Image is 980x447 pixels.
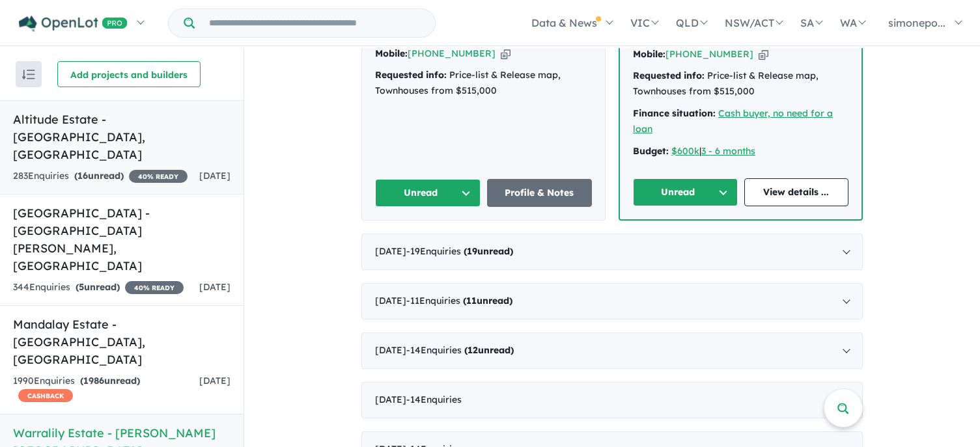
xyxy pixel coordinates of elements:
span: - 11 Enquir ies [406,295,512,306]
a: Profile & Notes [487,179,593,207]
div: Price-list & Release map, Townhouses from $515,000 [633,68,848,100]
strong: ( unread) [80,375,140,386]
img: Openlot PRO Logo White [19,16,128,32]
strong: Finance situation: [633,107,716,119]
span: [DATE] [199,375,231,386]
button: Unread [633,178,738,206]
strong: ( unread) [74,170,124,182]
strong: Budget: [633,145,669,157]
a: [PHONE_NUMBER] [408,47,496,59]
strong: Requested info: [375,69,447,81]
button: Copy [501,47,511,61]
a: View details ... [744,178,849,206]
span: 40 % READY [125,281,184,294]
strong: Mobile: [375,47,408,59]
span: - 14 Enquir ies [406,394,462,405]
img: sort.svg [22,70,35,79]
button: Add projects and builders [57,61,201,87]
span: [DATE] [199,281,231,293]
a: [PHONE_NUMBER] [665,48,753,60]
span: 11 [466,295,477,306]
strong: ( unread) [76,281,120,293]
strong: ( unread) [463,295,512,306]
div: 1990 Enquir ies [13,373,199,405]
a: $600k [671,145,699,157]
h5: Mandalay Estate - [GEOGRAPHIC_DATA] , [GEOGRAPHIC_DATA] [13,316,231,368]
span: 16 [77,170,88,182]
span: 19 [467,245,477,257]
button: Copy [759,47,768,61]
span: - 14 Enquir ies [406,344,514,356]
span: simonepo... [888,16,945,29]
div: [DATE] [361,283,863,319]
a: 3 - 6 months [701,145,755,157]
span: [DATE] [199,170,231,182]
h5: [GEOGRAPHIC_DATA] - [GEOGRAPHIC_DATA][PERSON_NAME] , [GEOGRAPHIC_DATA] [13,204,231,275]
a: Cash buyer, no need for a loan [633,107,833,135]
div: [DATE] [361,234,863,270]
strong: ( unread) [464,245,513,257]
span: - 19 Enquir ies [406,245,513,257]
h5: Altitude Estate - [GEOGRAPHIC_DATA] , [GEOGRAPHIC_DATA] [13,111,231,163]
div: 344 Enquir ies [13,280,184,295]
strong: Requested info: [633,70,705,81]
div: | [633,144,848,159]
input: Try estate name, suburb, builder or developer [197,9,432,37]
span: 1986 [83,375,104,386]
strong: ( unread) [464,344,514,356]
span: 5 [79,281,84,293]
div: [DATE] [361,382,863,418]
strong: Mobile: [633,48,665,60]
div: [DATE] [361,332,863,369]
div: Price-list & Release map, Townhouses from $515,000 [375,68,592,99]
span: CASHBACK [18,389,73,402]
span: 40 % READY [129,170,188,183]
div: 283 Enquir ies [13,169,188,184]
span: 12 [468,344,478,356]
button: Unread [375,179,481,207]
